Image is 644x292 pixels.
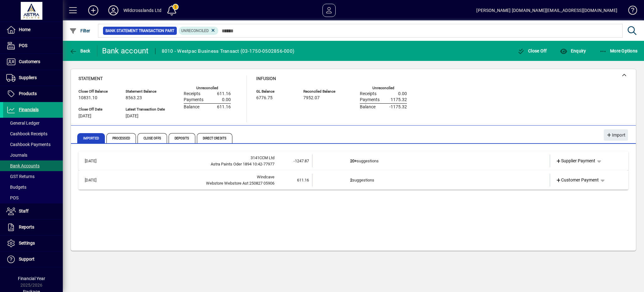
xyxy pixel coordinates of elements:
a: Home [3,22,63,38]
span: Deposits [169,133,195,143]
span: Back [69,48,90,53]
span: Processed [106,133,136,143]
b: 2 [350,178,352,182]
span: POS [6,195,19,200]
a: Products [3,86,63,102]
span: POS [19,43,27,48]
a: Budgets [3,182,63,192]
td: suggestions [350,154,513,167]
span: Unreconciled [181,29,209,33]
span: -1175.32 [389,105,407,110]
button: Profile [103,5,123,16]
span: Enquiry [560,48,586,53]
div: Bank account [102,46,149,56]
button: Add [83,5,103,16]
a: POS [3,38,63,54]
span: GL Balance [256,89,294,94]
span: Balance [184,105,199,110]
span: Journals [6,153,27,158]
a: POS [3,192,63,203]
div: [PERSON_NAME] [DOMAIN_NAME][EMAIL_ADDRESS][DOMAIN_NAME] [476,5,617,15]
a: Journals [3,150,63,160]
span: Home [19,27,30,32]
span: Bank Accounts [6,163,40,168]
button: Back [68,45,92,57]
span: Supplier Payment [556,158,596,164]
span: 10831.10 [78,95,97,100]
span: Staff [19,208,29,214]
span: Suppliers [19,75,37,80]
button: Import [604,129,628,141]
button: Close Off [516,45,549,57]
span: Filter [69,28,90,33]
span: Payments [184,97,203,102]
span: Customers [19,59,40,64]
span: Support [19,257,35,262]
span: Reports [19,224,34,230]
span: More Options [599,48,638,53]
span: GST Returns [6,174,35,179]
span: Balance [360,105,376,110]
mat-chip: Reconciliation Status: Unreconciled [179,27,219,35]
span: Receipts [360,91,376,96]
span: 1175.32 [391,97,407,102]
span: Direct Credits [197,133,232,143]
a: Suppliers [3,70,63,86]
span: 611.16 [217,105,231,110]
span: Close Off [517,48,547,53]
a: GST Returns [3,171,63,182]
button: Filter [68,25,92,36]
span: Close Offs [138,133,167,143]
td: [DATE] [82,154,111,167]
span: Settings [19,241,35,246]
span: Close Off Balance [78,89,116,94]
span: Close Off Date [78,107,116,111]
mat-expansion-panel-header: [DATE]3141CCM LtdAstra Paints Oder 1894 10:42-77977-1247.8720+suggestionsSupplier Payment [78,151,628,170]
app-page-header-button: Back [63,45,97,57]
b: 20+ [350,159,357,163]
span: Products [19,91,37,96]
span: -1247.87 [294,159,309,163]
span: Customer Payment [556,177,599,183]
a: Support [3,251,63,267]
a: Customer Payment [553,175,602,186]
button: Enquiry [558,45,587,57]
span: 0.00 [222,97,231,102]
span: Cashbook Payments [6,142,51,147]
span: Latest Transaction Date [126,107,165,111]
a: Settings [3,235,63,251]
span: Payments [360,97,380,102]
label: Unreconciled [196,86,218,90]
label: Unreconciled [372,86,394,90]
a: Cashbook Payments [3,139,63,150]
div: 3141CCM Ltd [111,155,274,161]
span: 611.16 [297,178,309,182]
span: Financials [19,107,39,112]
span: Statement Balance [126,89,165,94]
div: Windcave [111,174,274,180]
span: Financial Year [18,276,45,281]
span: Budgets [6,185,26,190]
div: Wildcrosslands Ltd [123,5,161,15]
span: Reconciled Balance [303,89,341,94]
a: Bank Accounts [3,160,63,171]
a: General Ledger [3,118,63,128]
span: 6776.75 [256,95,273,100]
a: Reports [3,219,63,235]
span: 7952.07 [303,95,320,100]
div: Webstore Webstore Ast 250827 05906 [111,180,274,187]
span: General Ledger [6,121,40,126]
span: 8563.23 [126,95,142,100]
span: 0.00 [398,91,407,96]
mat-expansion-panel-header: [DATE]WindcaveWebstore Webstore Ast 250827 05906611.162suggestionsCustomer Payment [78,170,628,190]
a: Supplier Payment [553,155,598,167]
span: Bank Statement Transaction Part [106,28,174,34]
div: 8010 - Westpac Business Transact (03-1750-0502856-000) [162,46,295,56]
a: Cashbook Receipts [3,128,63,139]
a: Knowledge Base [624,1,636,22]
span: 611.16 [217,91,231,96]
span: Imported [77,133,105,143]
a: Staff [3,203,63,219]
td: [DATE] [82,174,111,187]
span: Import [606,130,625,140]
